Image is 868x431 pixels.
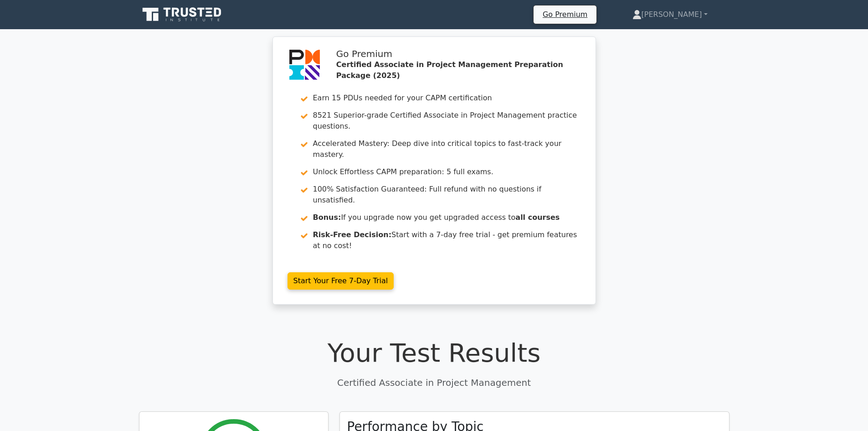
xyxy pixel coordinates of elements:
[139,338,729,368] h1: Your Test Results
[288,272,394,290] a: Start Your Free 7-Day Trial
[611,5,729,24] a: [PERSON_NAME]
[537,8,593,21] a: Go Premium
[139,376,729,389] p: Certified Associate in Project Management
